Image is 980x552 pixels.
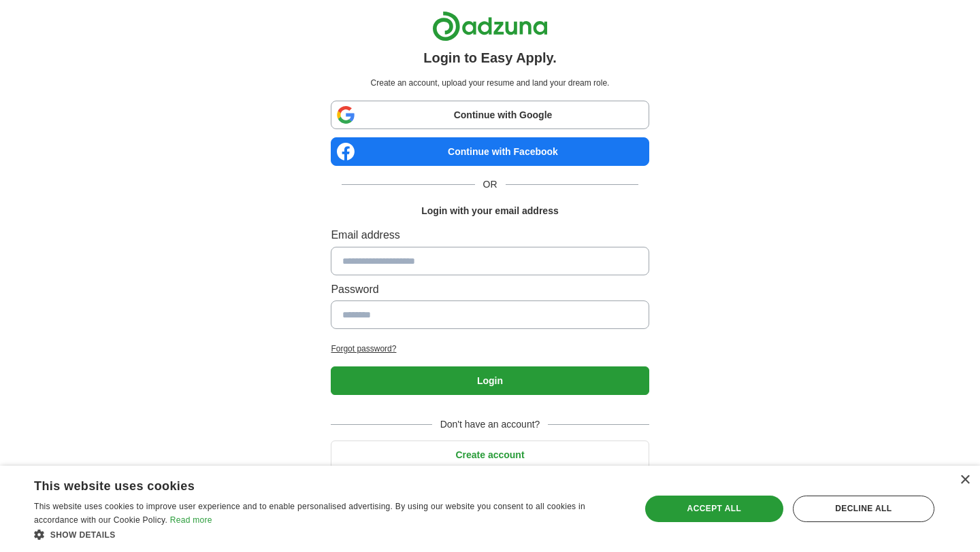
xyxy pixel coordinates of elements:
span: Don't have an account? [432,417,549,432]
span: This website uses cookies to improve user experience and to enable personalised advertising. By u... [34,502,585,525]
div: Show details [34,528,623,542]
h1: Login to Easy Apply. [423,47,557,69]
label: Email address [331,226,649,244]
div: This website uses cookies [34,474,589,494]
label: Password [331,281,649,298]
img: Adzuna logo [432,11,548,41]
a: Continue with Facebook [331,137,649,166]
div: Close [960,475,970,485]
p: Create an account, upload your resume and land your dream role. [333,77,646,90]
div: Decline all [793,496,934,521]
a: Continue with Google [331,101,649,129]
button: Login [331,366,649,395]
span: OR [475,177,506,192]
a: Forgot password? [331,343,649,356]
button: Create account [331,441,649,469]
div: Accept all [645,496,783,521]
a: Read more, opens a new window [170,515,212,525]
span: Show details [50,530,116,540]
a: Create account [331,449,649,460]
h1: Login with your email address [421,203,558,218]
